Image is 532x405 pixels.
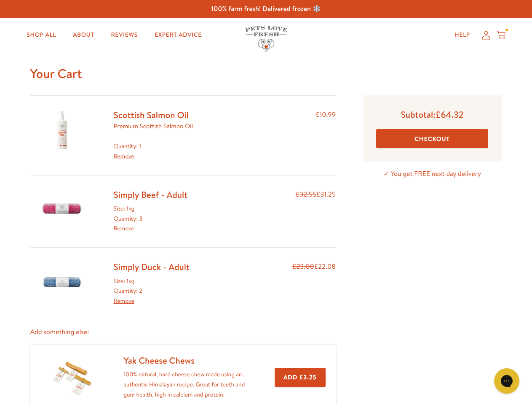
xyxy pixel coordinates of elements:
button: Add £3.25 [275,368,326,387]
s: £23.00 [292,262,314,271]
s: £32.55 [296,190,316,199]
iframe: Gorgias live chat messenger [490,365,524,397]
div: Size: 1kg Quantity: 3 [114,204,188,234]
a: Reviews [104,27,144,43]
p: Premium Scottish Salmon Oil [114,121,193,132]
a: Remove [114,297,134,305]
div: £22.08 [292,261,336,306]
a: About [66,27,101,43]
a: Remove [114,152,134,160]
p: Subtotal: [376,109,489,120]
a: Expert Advice [148,27,209,43]
a: Shop All [20,27,63,43]
button: Checkout [376,129,489,148]
div: £10.99 [315,109,335,161]
p: ✓ You get FREE next day delivery [363,168,502,180]
div: Size: 1kg Quantity: 2 [114,276,190,306]
img: Scottish Salmon Oil [41,109,83,151]
div: Quantity: 1 [114,141,193,162]
img: Simply Duck - Adult - 1kg [41,261,83,303]
h1: Your Cart [30,65,502,82]
img: Yak Cheese Chews [51,356,93,398]
div: £31.25 [296,189,336,234]
span: £64.32 [436,108,464,121]
a: Simply Beef - Adult [114,189,188,201]
a: Yak Cheese Chews [124,354,195,367]
p: 100% natural, hard cheese chew made using an authentic Himalayan recipe. Great for teeth and gum ... [124,370,248,400]
img: Pets Love Fresh [245,26,287,51]
a: Simply Duck - Adult [114,261,190,273]
a: Remove [114,224,134,232]
a: Help [448,27,477,43]
a: Scottish Salmon Oil [114,109,189,121]
img: Simply Beef - Adult - 1kg [41,189,83,229]
p: Add something else: [30,327,336,338]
